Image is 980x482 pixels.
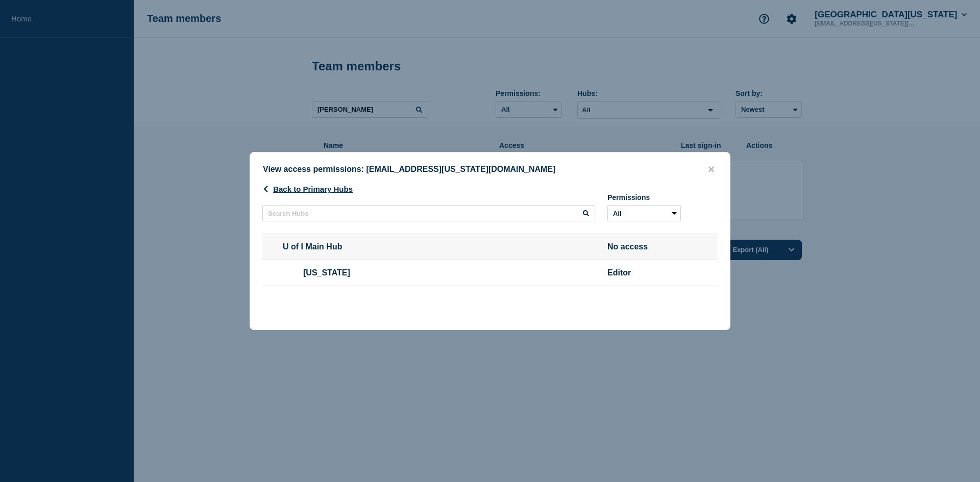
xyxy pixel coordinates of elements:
[283,268,595,277] span: [US_STATE]
[607,268,681,277] span: Editor
[262,205,595,221] input: Search Hubs
[607,242,681,251] span: No access
[262,242,595,251] span: U of I Main Hub
[262,185,353,193] button: Back to Primary Hubs
[705,165,717,174] button: close button
[250,165,730,174] div: View access permissions: [EMAIL_ADDRESS][US_STATE][DOMAIN_NAME]
[607,193,681,201] div: Permissions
